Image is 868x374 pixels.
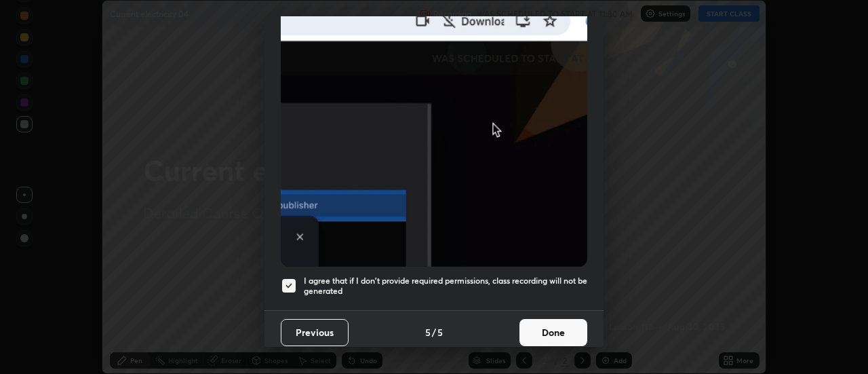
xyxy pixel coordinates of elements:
[304,276,587,297] h5: I agree that if I don't provide required permissions, class recording will not be generated
[519,319,587,346] button: Done
[281,319,349,346] button: Previous
[432,325,436,339] h4: /
[425,325,431,339] h4: 5
[437,325,443,339] h4: 5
